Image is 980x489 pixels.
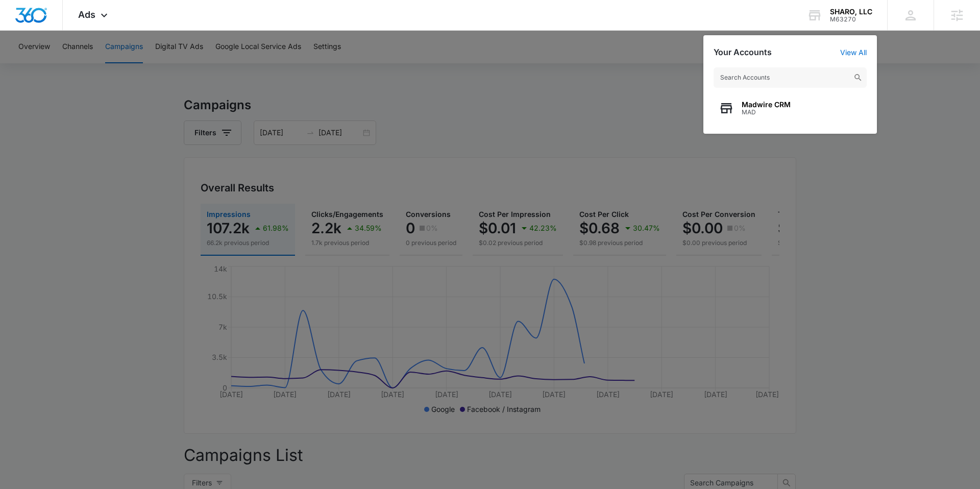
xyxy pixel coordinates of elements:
[830,16,872,23] div: account id
[714,47,772,57] h2: Your Accounts
[830,8,872,16] div: account name
[742,109,791,116] span: MAD
[714,93,867,124] button: Madwire CRMMAD
[78,9,95,20] span: Ads
[714,67,867,88] input: Search Accounts
[742,101,791,109] span: Madwire CRM
[840,48,867,57] a: View All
